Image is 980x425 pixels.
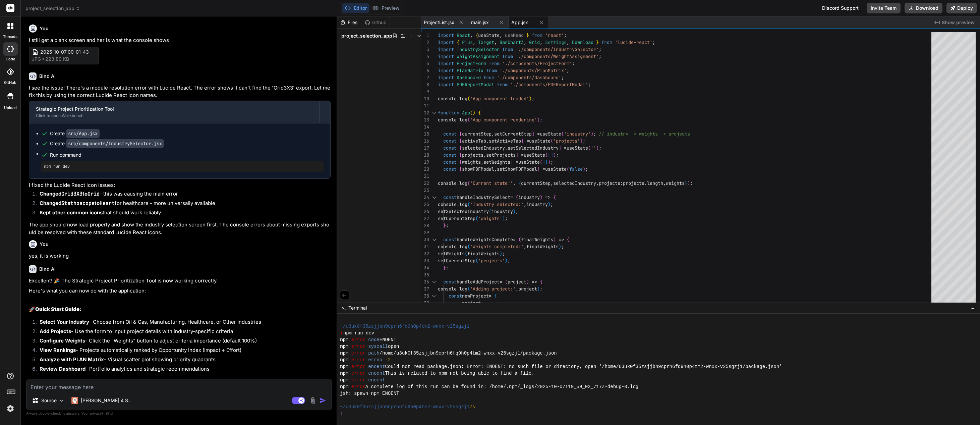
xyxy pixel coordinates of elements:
[529,39,540,45] span: Grid
[545,159,548,165] span: }
[459,166,462,172] span: [
[467,117,470,123] span: (
[88,191,100,197] code: Grid
[500,67,567,73] span: './components/PlanMatrix'
[50,140,164,147] div: Create
[459,145,462,151] span: [
[462,110,470,116] span: App
[513,180,516,186] span: ,
[462,138,486,144] span: activeTab
[462,131,492,137] span: currentStep
[443,222,446,228] span: }
[438,110,459,116] span: function
[462,159,481,165] span: weights
[5,403,16,414] img: settings
[25,5,80,12] span: project_selection_app
[4,80,16,86] label: GitHub
[564,32,567,38] span: ;
[462,166,494,172] span: showPDFModal
[309,397,317,405] img: attachment
[36,113,312,118] div: Click to open Workbench
[561,131,564,137] span: (
[567,39,569,45] span: ,
[567,67,569,73] span: ;
[545,194,551,200] span: =>
[59,398,64,404] img: Pick Models
[666,180,685,186] span: weights
[443,138,457,144] span: const
[438,117,457,123] span: console
[505,32,524,38] span: useMemo
[457,46,500,52] span: IndustrySelector
[559,145,561,151] span: ]
[486,138,489,144] span: ,
[545,152,548,158] span: (
[591,145,596,151] span: ''
[521,180,551,186] span: currentStep
[556,152,559,158] span: ;
[652,39,655,45] span: ;
[567,145,588,151] span: useState
[438,32,454,38] span: import
[540,117,542,123] span: ;
[438,201,457,207] span: console
[500,39,524,45] span: BarChart3
[601,39,612,45] span: from
[457,74,481,81] span: Dashboard
[471,19,489,26] span: main.jsx
[457,67,483,73] span: PlanMatrix
[421,145,429,152] div: 17
[526,138,529,144] span: =
[457,60,486,66] span: ProjectForm
[970,303,976,313] button: −
[438,244,457,250] span: console
[521,236,553,243] span: finalWeights
[421,152,429,159] div: 18
[564,131,591,137] span: 'industry'
[516,159,518,165] span: =
[40,25,49,32] h6: You
[459,201,467,207] span: log
[599,180,620,186] span: projects
[647,180,663,186] span: length
[513,208,516,214] span: )
[457,180,459,186] span: .
[36,106,312,112] div: Strategic Project Prioritization Tool
[421,46,429,53] div: 3
[443,166,457,172] span: const
[438,82,454,88] span: import
[481,159,483,165] span: ,
[34,200,331,209] li: for healthcare - more universally available
[29,101,319,123] button: Strategic Project Prioritization ToolClick to open Workbench
[457,201,459,207] span: .
[599,46,601,52] span: ;
[421,116,429,123] div: 13
[521,152,524,158] span: =
[521,138,524,144] span: ]
[529,96,532,102] span: )
[443,145,457,151] span: const
[421,130,429,138] div: 15
[492,131,494,137] span: ,
[596,145,599,151] span: )
[483,152,486,158] span: ,
[483,74,494,81] span: from
[532,131,534,137] span: ]
[446,222,449,228] span: ;
[29,221,331,236] p: The app should now load properly and show the industry selection screen first. The console errors...
[685,180,687,186] span: }
[66,139,164,148] code: src/components/IndustrySelector.jsx
[443,236,457,243] span: const
[421,187,429,194] div: 23
[438,39,454,45] span: import
[494,166,497,172] span: ,
[489,138,521,144] span: setActiveTab
[29,181,331,189] p: I fixed the Lucide React icon issues:
[40,191,100,197] strong: Changed to
[687,180,690,186] span: )
[66,129,100,138] code: src/App.jsx
[470,110,473,116] span: (
[478,215,502,221] span: 'weights'
[34,209,331,218] li: that should work reliably
[44,164,321,169] pre: npm run dev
